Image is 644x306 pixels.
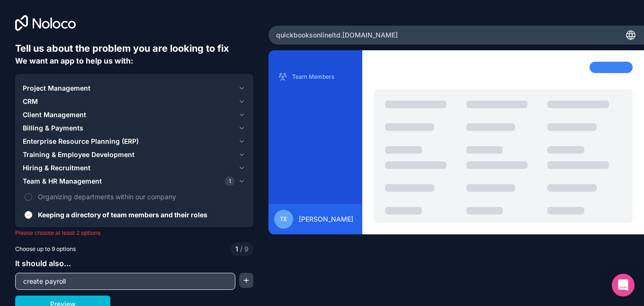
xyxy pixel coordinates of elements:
[23,150,134,159] span: Training & Employee Development
[15,259,71,268] span: It should also...
[276,30,398,40] span: quickbooksonlineltd .[DOMAIN_NAME]
[15,245,76,253] span: Choose up to 9 options
[23,121,246,135] button: Billing & Payments
[292,73,353,81] p: Team Members
[38,210,244,220] span: Keeping a directory of team members and their roles
[23,123,83,133] span: Billing & Payments
[23,175,246,188] button: Team & HR Management1
[23,108,246,121] button: Client Management
[23,176,102,186] span: Team & HR Management
[23,161,246,175] button: Hiring & Recruitment
[276,69,355,196] div: scrollable content
[23,82,246,95] button: Project Management
[235,244,238,254] span: 1
[240,245,242,253] span: /
[612,274,635,297] div: Open Intercom Messenger
[299,214,353,224] span: [PERSON_NAME]
[15,229,253,237] p: Please choose at least 2 options
[25,211,32,219] button: Keeping a directory of team members and their roles
[25,193,32,201] button: Organizing departments within our company
[23,95,246,108] button: CRM
[23,110,86,120] span: Client Management
[238,244,249,254] span: 9
[38,192,244,202] span: Organizing departments within our company
[15,56,133,65] span: We want an app to help us with:
[23,188,246,241] div: Team & HR Management1
[225,176,234,186] span: 1
[280,215,287,223] span: TE
[23,97,38,106] span: CRM
[23,83,90,93] span: Project Management
[23,135,246,148] button: Enterprise Resource Planning (ERP)
[23,148,246,161] button: Training & Employee Development
[23,163,90,173] span: Hiring & Recruitment
[15,42,253,55] h6: Tell us about the problem you are looking to fix
[23,137,139,146] span: Enterprise Resource Planning (ERP)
